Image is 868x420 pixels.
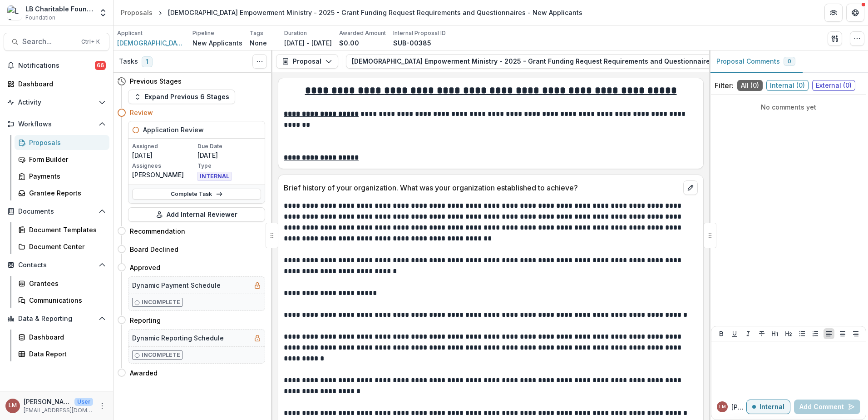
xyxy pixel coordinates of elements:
button: Heading 1 [769,328,780,339]
h4: Approved [130,263,160,272]
a: Grantees [15,276,109,291]
button: Bold [716,328,727,339]
button: Ordered List [810,328,821,339]
button: Align Center [837,328,848,339]
span: Documents [18,208,95,215]
img: LB Charitable Foundation [7,5,22,20]
button: Partners [824,4,843,22]
h4: Board Declined [130,245,178,254]
span: Foundation [25,14,55,22]
p: [PERSON_NAME] [24,397,71,406]
a: Dashboard [4,76,109,91]
div: Communications [29,295,102,305]
h4: Previous Stages [130,76,182,86]
button: Align Right [850,328,861,339]
p: [DATE] [197,150,261,160]
a: Grantee Reports [15,185,109,200]
button: Underline [729,328,740,339]
div: Document Center [29,242,102,251]
p: Tags [250,29,263,37]
h3: Tasks [119,58,138,65]
span: 1 [142,56,153,67]
button: Notifications66 [4,58,109,73]
p: Internal [759,403,784,411]
p: Assigned [132,142,196,150]
span: 0 [788,58,791,65]
div: Loida Mendoza [9,403,17,409]
div: [DEMOGRAPHIC_DATA] Empowerment Ministry - 2025 - Grant Funding Request Requirements and Questionn... [168,8,582,17]
button: edit [683,180,698,195]
h5: Dynamic Payment Schedule [132,280,221,290]
h5: Dynamic Reporting Schedule [132,333,224,343]
button: Expand Previous 6 Stages [128,90,235,104]
button: Proposal [276,54,338,69]
button: Heading 2 [783,328,794,339]
button: Italicize [743,328,754,339]
a: [DEMOGRAPHIC_DATA] Empowerment Ministry [117,38,185,48]
a: Document Center [15,239,109,254]
p: Applicant [117,29,143,37]
p: Duration [284,29,307,37]
button: Align Left [824,328,834,339]
div: Proposals [29,138,102,147]
p: New Applicants [192,38,242,48]
span: Workflows [18,120,95,128]
h4: Reporting [130,315,161,325]
button: Strike [756,328,767,339]
a: Proposals [117,6,156,19]
p: [DATE] [132,150,196,160]
div: Loida Mendoza [719,405,726,409]
div: Form Builder [29,155,102,164]
nav: breadcrumb [117,6,586,19]
p: SUB-00385 [393,38,431,48]
button: Open entity switcher [97,4,109,22]
p: Assignees [132,162,196,170]
span: Internal ( 0 ) [766,80,809,91]
p: Filter: [715,80,734,91]
p: None [250,38,267,48]
p: Incomplete [142,298,180,306]
a: Form Builder [15,152,109,167]
button: Add Comment [794,400,860,414]
div: Document Templates [29,225,102,235]
a: Dashboard [15,330,109,345]
h4: Awarded [130,368,158,378]
a: Payments [15,169,109,184]
div: Grantee Reports [29,188,102,198]
p: Brief history of your organization. What was your organization established to achieve? [284,182,680,193]
div: Proposals [121,8,153,17]
h4: Recommendation [130,226,185,236]
button: [DEMOGRAPHIC_DATA] Empowerment Ministry - 2025 - Grant Funding Request Requirements and Questionn... [346,54,799,69]
span: All ( 0 ) [737,80,763,91]
button: Toggle View Cancelled Tasks [252,54,267,69]
div: Payments [29,171,102,181]
button: Open Activity [4,95,109,110]
a: Proposals [15,135,109,150]
button: Open Documents [4,204,109,219]
p: Pipeline [192,29,214,37]
button: Internal [746,400,790,414]
p: No comments yet [715,102,863,112]
button: More [97,400,108,411]
div: Data Report [29,349,102,359]
div: Dashboard [29,332,102,342]
button: Get Help [846,4,864,22]
span: Search... [22,37,76,46]
a: Complete Task [132,189,261,200]
p: Awarded Amount [339,29,386,37]
p: Due Date [197,142,261,150]
p: User [74,398,93,406]
p: Internal Proposal ID [393,29,446,37]
p: [EMAIL_ADDRESS][DOMAIN_NAME] [24,406,93,415]
button: Open Workflows [4,117,109,131]
button: Open Contacts [4,258,109,272]
span: Notifications [18,62,95,70]
p: [PERSON_NAME] M [731,402,746,412]
h5: Application Review [143,125,204,135]
p: [PERSON_NAME] [132,170,196,180]
span: Data & Reporting [18,315,95,323]
button: Search... [4,33,109,51]
p: $0.00 [339,38,359,48]
h4: Review [130,108,153,117]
